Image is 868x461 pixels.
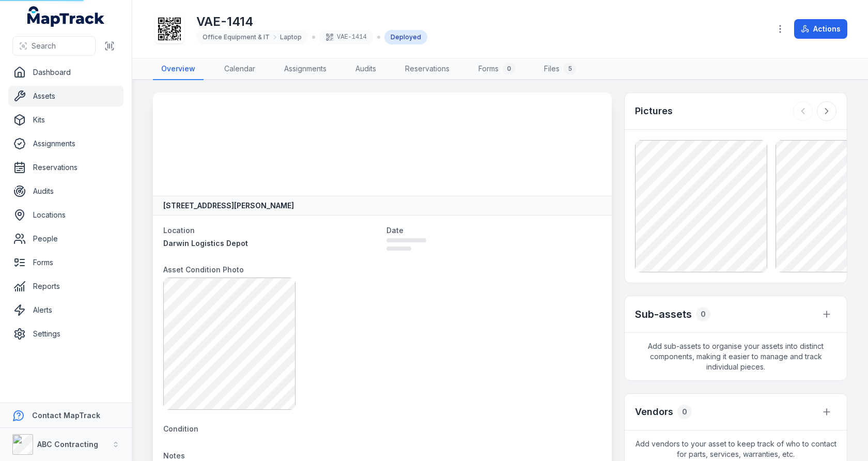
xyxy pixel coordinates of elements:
a: Assignments [8,133,123,154]
h2: Sub-assets [635,307,692,321]
div: 5 [564,63,576,75]
div: Deployed [384,30,427,44]
a: Audits [347,58,384,80]
a: Calendar [216,58,263,80]
a: Forms [8,252,123,273]
a: Files5 [536,58,584,80]
span: Location [163,226,195,235]
span: Condition [163,424,198,433]
a: Dashboard [8,62,123,83]
a: Reports [8,276,123,297]
a: People [8,228,123,249]
a: Locations [8,205,123,225]
div: 0 [696,307,710,321]
a: Kits [8,110,123,130]
a: Reservations [8,157,123,178]
a: Forms0 [470,58,523,80]
a: Alerts [8,300,123,320]
span: Darwin Logistics Depot [163,239,248,248]
h3: Pictures [635,104,673,118]
a: Assignments [276,58,335,80]
strong: Contact MapTrack [32,411,100,420]
a: Audits [8,181,123,202]
h3: Vendors [635,405,673,419]
a: Overview [153,58,204,80]
a: MapTrack [27,6,105,27]
div: 0 [503,63,515,75]
div: VAE-1414 [319,30,373,44]
span: Asset Condition Photo [163,265,244,274]
span: Notes [163,451,185,460]
span: Office Equipment & IT [203,33,270,41]
div: 0 [677,405,692,419]
span: Add sub-assets to organise your assets into distinct components, making it easier to manage and t... [625,333,847,380]
a: Reservations [397,58,458,80]
span: Laptop [280,33,302,41]
a: Assets [8,86,123,106]
span: Date [386,226,404,235]
strong: ABC Contracting [37,440,98,449]
button: Actions [794,19,847,39]
a: Darwin Logistics Depot [163,238,378,249]
span: Search [32,41,56,51]
h1: VAE-1414 [196,13,427,30]
button: Search [12,36,96,56]
strong: [STREET_ADDRESS][PERSON_NAME] [163,201,294,211]
a: Settings [8,324,123,344]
